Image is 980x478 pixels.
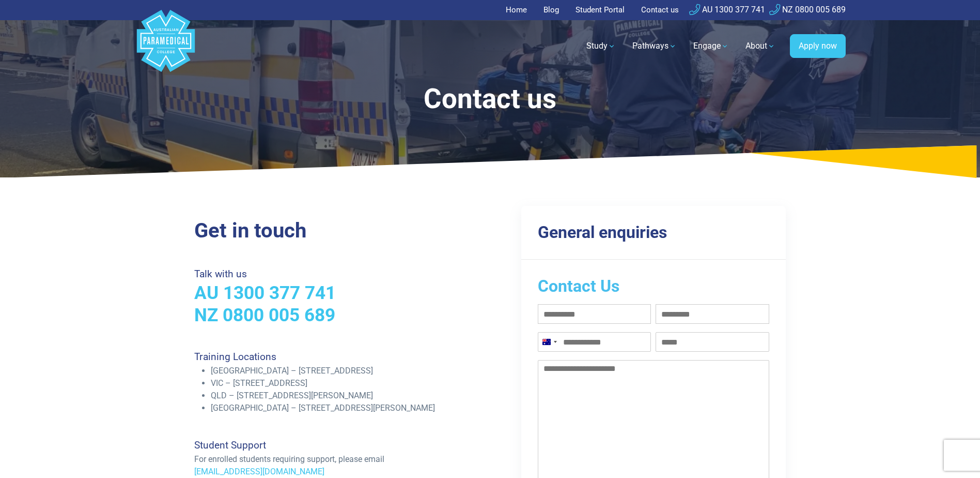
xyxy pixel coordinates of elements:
a: AU 1300 377 741 [689,5,765,14]
h4: Training Locations [194,351,484,363]
h2: Contact Us [538,276,770,296]
a: Apply now [790,34,846,58]
a: Engage [687,32,735,61]
li: [GEOGRAPHIC_DATA] – [STREET_ADDRESS][PERSON_NAME] [211,402,484,414]
button: Selected country [538,333,560,351]
p: For enrolled students requiring support, please email [194,453,484,466]
h4: Talk with us [194,268,484,280]
h4: Student Support [194,439,484,451]
a: NZ 0800 005 689 [194,304,335,326]
a: AU 1300 377 741 [194,282,336,304]
a: NZ 0800 005 689 [769,5,846,14]
a: Pathways [626,32,683,61]
li: VIC – [STREET_ADDRESS] [211,377,484,390]
a: Australian Paramedical College [135,20,197,72]
a: About [739,32,782,61]
h1: Contact us [224,83,757,115]
li: QLD – [STREET_ADDRESS][PERSON_NAME] [211,390,484,402]
a: [EMAIL_ADDRESS][DOMAIN_NAME] [194,467,324,476]
h3: General enquiries [538,222,770,242]
a: Study [580,32,622,61]
li: [GEOGRAPHIC_DATA] – [STREET_ADDRESS] [211,365,484,377]
h2: Get in touch [194,218,484,243]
